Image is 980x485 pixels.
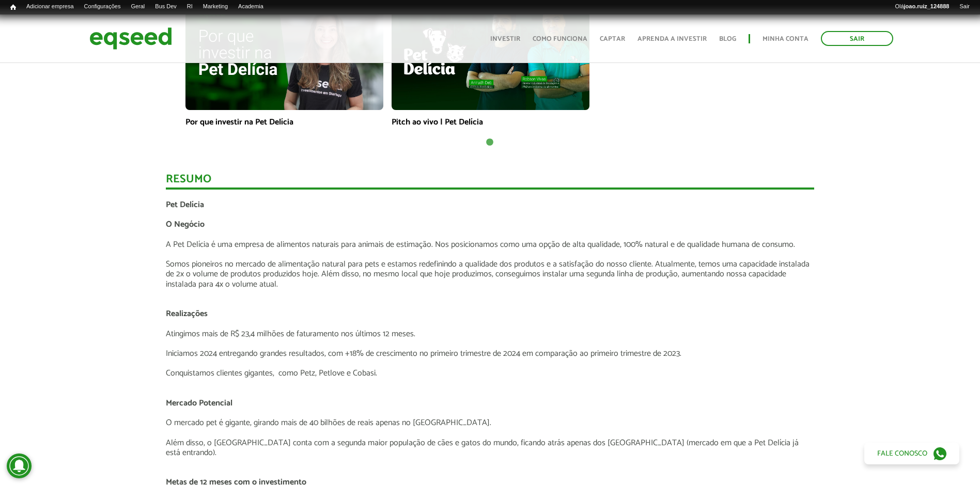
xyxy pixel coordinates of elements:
strong: Realizações [166,307,208,321]
strong: Mercado Potencial [166,396,232,410]
a: Sair [954,3,975,11]
p: Somos pioneiros no mercado de alimentação natural para pets e estamos redefinindo a qualidade dos... [166,259,814,289]
a: Geral [126,3,150,11]
a: Como funciona [533,36,587,42]
a: Sair [821,31,893,46]
strong: O Negócio [166,217,205,231]
p: Iniciamos 2024 entregando grandes resultados, com +18% de crescimento no primeiro trimestre de 20... [166,349,814,358]
strong: joao.ruiz_124888 [904,3,950,9]
a: Captar [600,36,625,42]
a: Blog [719,36,736,42]
a: Adicionar empresa [21,3,79,11]
a: Aprenda a investir [637,36,707,42]
strong: Pet Delícia [166,198,204,212]
a: Olájoao.ruiz_124888 [890,3,954,11]
p: A Pet Delícia é uma empresa de alimentos naturais para animais de estimação. Nos posicionamos com... [166,240,814,249]
a: Bus Dev [150,3,182,11]
div: Resumo [166,174,814,190]
a: Configurações [79,3,126,11]
p: O mercado pet é gigante, girando mais de 40 bilhões de reais apenas no [GEOGRAPHIC_DATA]. [166,418,814,428]
p: Conquistamos clientes gigantes, como Petz, Petlove e Cobasi. [166,368,814,378]
a: Início [5,3,21,12]
a: RI [182,3,198,11]
a: Academia [233,3,269,11]
span: Início [10,4,16,11]
a: Marketing [198,3,233,11]
p: Atingimos mais de R$ 23,4 milhões de faturamento nos últimos 12 meses. [166,329,814,339]
a: Fale conosco [864,443,959,464]
a: Investir [490,36,520,42]
p: Pitch ao vivo | Pet Delícia [392,117,589,127]
p: Por que investir na Pet Delícia [185,117,383,127]
p: Além disso, o [GEOGRAPHIC_DATA] conta com a segunda maior população de cães e gatos do mundo, fic... [166,438,814,458]
a: Minha conta [763,36,808,42]
button: 1 of 1 [485,137,495,148]
img: EqSeed [89,25,172,52]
